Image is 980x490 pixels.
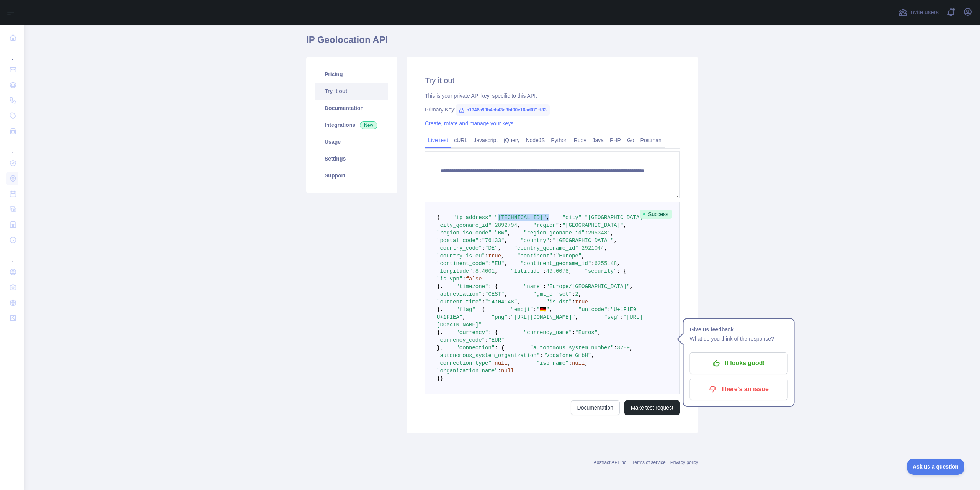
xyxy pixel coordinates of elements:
span: "png" [492,314,508,320]
span: New [360,121,377,129]
div: ... [6,46,18,61]
a: Usage [315,133,388,150]
a: NodeJS [523,134,548,146]
span: : { [488,284,498,290]
span: "timezone" [456,284,488,290]
span: "connection" [456,345,495,351]
span: "abbreviation" [437,291,482,297]
a: Ruby [571,134,590,146]
span: "country_code" [437,245,482,251]
span: : [498,368,501,374]
span: : [620,314,623,320]
span: "flag" [456,306,475,313]
span: : [482,245,485,251]
span: , [630,345,633,351]
button: There's an issue [690,379,788,400]
a: Support [315,167,388,184]
h1: Give us feedback [690,325,788,334]
span: : [591,261,594,267]
span: "city" [562,215,581,221]
span: b1346a90b4cb43d3bf00e16ad071ff33 [456,104,549,116]
span: "continent_code" [437,261,488,267]
a: Integrations New [315,116,388,133]
span: "region_iso_code" [437,230,492,236]
iframe: Toggle Customer Support [907,459,965,475]
h1: IP Geolocation API [306,34,698,52]
span: : [482,291,485,297]
a: Terms of service [632,460,665,465]
span: null [501,368,514,374]
a: Go [624,134,637,146]
span: "[URL][DOMAIN_NAME]" [511,314,575,320]
span: : [559,222,562,228]
span: "Europe/[GEOGRAPHIC_DATA]" [546,284,630,290]
a: Create, rotate and manage your keys [425,120,513,126]
span: , [508,360,511,366]
span: : { [617,268,627,274]
span: "unicode" [578,306,608,313]
span: : [492,230,495,236]
span: , [517,222,520,228]
span: , [504,291,507,297]
span: , [614,238,617,244]
span: : [479,238,482,244]
span: : [543,284,546,290]
span: : [485,253,488,259]
a: cURL [451,134,470,146]
span: , [617,261,620,267]
a: Privacy policy [670,460,698,465]
span: , [501,253,504,259]
span: "currency" [456,329,488,336]
span: "[TECHNICAL_ID]" [495,215,546,221]
span: Success [640,210,672,219]
span: "🇩🇪" [537,306,550,313]
span: true [575,299,588,305]
span: }, [437,345,443,351]
span: { [437,215,440,221]
h2: Try it out [425,75,680,86]
span: "is_vpn" [437,276,462,282]
a: jQuery [501,134,523,146]
span: : [485,337,488,343]
p: It looks good! [696,357,782,370]
span: : [540,352,543,359]
span: "latitude" [511,268,543,274]
span: "autonomous_system_number" [530,345,614,351]
span: "is_dst" [546,299,572,305]
span: , [623,222,626,228]
a: Pricing [315,66,388,83]
span: , [569,268,572,274]
span: 3209 [617,345,630,351]
span: }, [437,284,443,290]
span: , [630,284,633,290]
span: "connection_type" [437,360,492,366]
span: : [492,215,495,221]
span: : [549,238,552,244]
a: Try it out [315,83,388,100]
span: null [572,360,585,366]
span: } [440,375,443,382]
span: } [437,375,440,382]
span: : [608,306,611,313]
span: 2953481 [588,230,611,236]
span: "[GEOGRAPHIC_DATA]" [585,215,646,221]
span: : [585,230,588,236]
span: false [466,276,482,282]
span: "ip_address" [453,215,492,221]
span: : [568,360,572,366]
span: : [552,253,555,259]
span: }, [437,329,443,336]
span: , [504,238,507,244]
span: "currency_name" [524,329,572,336]
p: What do you think of the response? [690,334,788,343]
button: It looks good! [690,352,788,374]
span: : [614,345,617,351]
span: 6255148 [595,261,617,267]
span: "EUR" [488,337,504,343]
span: 49.0078 [546,268,569,274]
span: : [572,291,575,297]
span: "[GEOGRAPHIC_DATA]" [552,238,614,244]
button: Invite users [897,6,940,18]
span: "country_geoname_id" [514,245,578,251]
span: "current_time" [437,299,482,305]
